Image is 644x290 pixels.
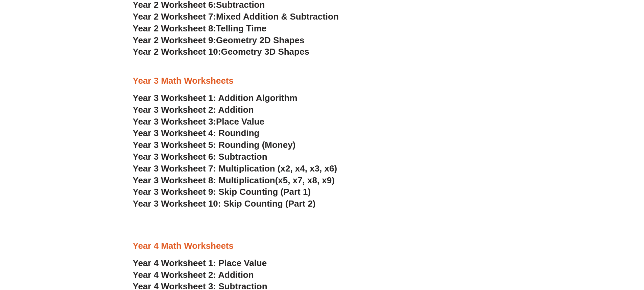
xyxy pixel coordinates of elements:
a: Year 3 Worksheet 6: Subtraction [133,152,267,162]
a: Year 3 Worksheet 2: Addition [133,105,254,115]
h3: Year 4 Math Worksheets [133,240,511,252]
span: Geometry 2D Shapes [216,35,304,45]
span: Year 2 Worksheet 8: [133,23,216,33]
a: Year 3 Worksheet 7: Multiplication (x2, x4, x3, x6) [133,163,337,174]
a: Year 3 Worksheet 3:Place Value [133,116,265,127]
span: Year 2 Worksheet 9: [133,35,216,45]
a: Year 4 Worksheet 1: Place Value [133,258,267,268]
span: Year 3 Worksheet 3: [133,116,216,127]
a: Year 3 Worksheet 4: Rounding [133,128,260,138]
span: Mixed Addition & Subtraction [216,11,339,22]
a: Year 2 Worksheet 10:Geometry 3D Shapes [133,47,309,57]
span: (x5, x7, x8, x9) [275,175,335,185]
a: Year 3 Worksheet 1: Addition Algorithm [133,93,297,103]
iframe: Chat Widget [531,214,644,290]
a: Year 3 Worksheet 5: Rounding (Money) [133,140,296,150]
a: Year 3 Worksheet 9: Skip Counting (Part 1) [133,187,311,197]
span: Year 2 Worksheet 10: [133,47,221,57]
a: Year 2 Worksheet 8:Telling Time [133,23,267,33]
span: Telling Time [216,23,266,33]
span: Geometry 3D Shapes [221,47,309,57]
a: Year 3 Worksheet 10: Skip Counting (Part 2) [133,199,316,209]
span: Year 2 Worksheet 7: [133,11,216,22]
span: Place Value [216,116,264,127]
a: Year 4 Worksheet 2: Addition [133,270,254,280]
a: Year 2 Worksheet 9:Geometry 2D Shapes [133,35,305,45]
span: Year 3 Worksheet 8: Multiplication [133,175,275,185]
a: Year 3 Worksheet 8: Multiplication(x5, x7, x8, x9) [133,175,335,185]
h3: Year 3 Math Worksheets [133,75,511,87]
a: Year 2 Worksheet 7:Mixed Addition & Subtraction [133,11,339,22]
